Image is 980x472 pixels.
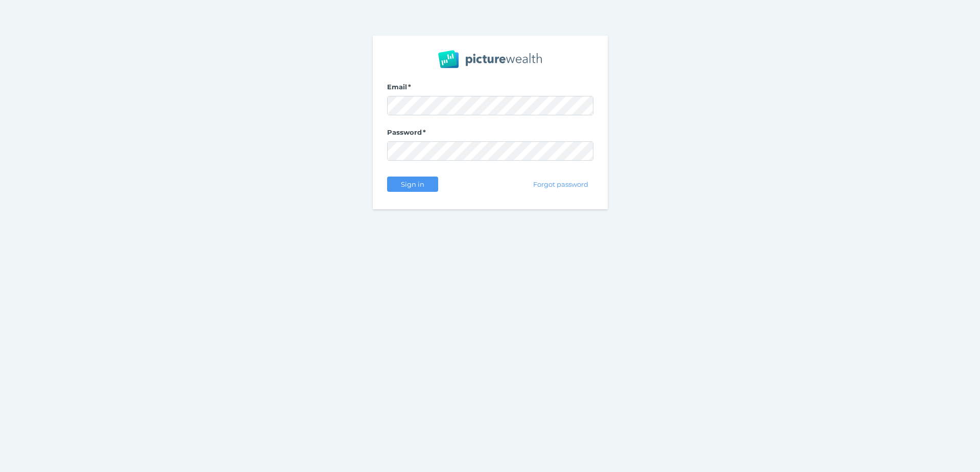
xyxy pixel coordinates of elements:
label: Password [387,128,593,141]
label: Email [387,83,593,96]
button: Forgot password [528,177,593,192]
button: Sign in [387,177,438,192]
span: Sign in [396,180,428,188]
span: Forgot password [529,180,592,188]
img: PW [438,50,542,68]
